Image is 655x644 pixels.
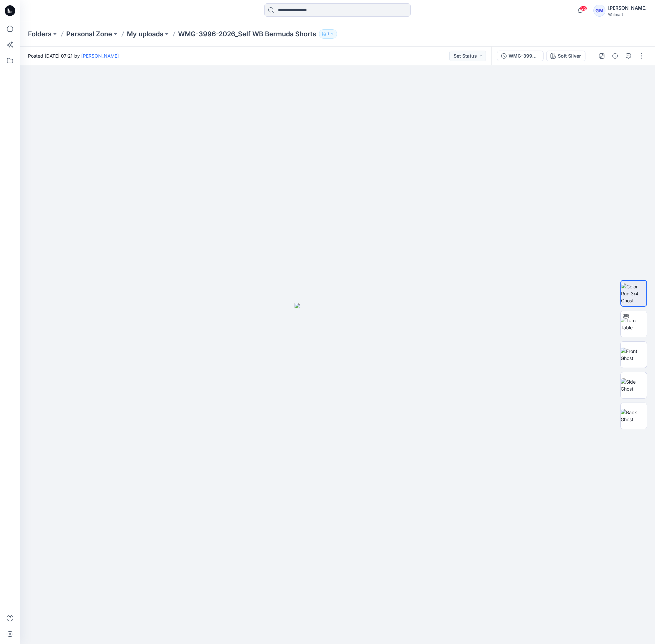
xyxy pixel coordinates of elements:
[66,29,112,39] a: Personal Zone
[608,12,647,17] div: Walmart
[621,348,647,362] img: Front Ghost
[295,303,380,644] img: eyJhbGciOiJIUzI1NiIsImtpZCI6IjAiLCJzbHQiOiJzZXMiLCJ0eXAiOiJKV1QifQ.eyJkYXRhIjp7InR5cGUiOiJzdG9yYW...
[327,30,329,38] p: 1
[319,29,337,39] button: 1
[497,51,544,61] button: WMG-3996-2026_Self WB Bermuda Shorts_Full Colorway
[81,53,119,59] a: [PERSON_NAME]
[127,29,163,39] a: My uploads
[621,283,646,304] img: Color Run 3/4 Ghost
[178,29,316,39] p: WMG-3996-2026_Self WB Bermuda Shorts
[621,378,647,392] img: Side Ghost
[621,409,647,423] img: Back Ghost
[580,6,587,11] span: 35
[509,52,539,60] div: WMG-3996-2026_Self WB Bermuda Shorts_Full Colorway
[28,52,119,59] span: Posted [DATE] 07:21 by
[546,51,585,61] button: Soft Silver
[621,317,647,331] img: Turn Table
[28,29,52,39] a: Folders
[593,5,605,17] div: GM
[608,4,647,12] div: [PERSON_NAME]
[610,51,620,61] button: Details
[558,52,581,60] div: Soft Silver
